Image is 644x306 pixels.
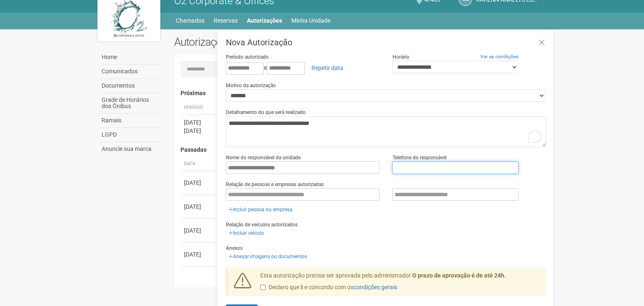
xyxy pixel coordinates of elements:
[226,228,267,238] a: Incluir veículo
[99,79,162,93] a: Documentos
[226,221,298,228] label: Relação de veículos autorizados
[226,82,276,89] label: Motivo da autorização
[181,147,540,153] h4: Passadas
[412,272,506,279] strong: O prazo de aprovação é de até 24h.
[226,61,380,75] div: a
[174,36,354,48] h2: Autorizações
[353,284,397,290] a: condições gerais
[184,179,215,187] div: [DATE]
[226,116,546,147] textarea: To enrich screen reader interactions, please activate Accessibility in Grammarly extension settings
[181,101,218,115] th: Período
[480,54,518,60] a: Ver as condições
[226,109,306,116] label: Detalhamento do que será realizado
[99,128,162,142] a: LGPD
[254,272,546,296] div: Esta autorização precisa ser aprovada pelo administrador.
[260,283,397,292] label: Declaro que li e concordo com os
[392,53,409,61] label: Horário
[226,53,269,61] label: Período autorizado
[99,93,162,114] a: Grade de Horários dos Ônibus
[184,226,215,235] div: [DATE]
[184,127,215,135] div: [DATE]
[226,181,324,188] label: Relação de pessoas e empresas autorizadas
[99,50,162,65] a: Home
[226,38,546,47] h3: Nova Autorização
[226,244,243,252] label: Anexos
[260,285,266,290] input: Declaro que li e concordo com oscondições gerais
[214,15,238,26] a: Reservas
[181,157,218,171] th: Data
[99,142,162,156] a: Anuncie sua marca
[181,90,540,96] h4: Próximas
[392,154,446,161] label: Telefone do responsável
[184,250,215,259] div: [DATE]
[99,114,162,128] a: Ramais
[99,65,162,79] a: Comunicados
[306,61,349,75] a: Repetir data
[184,202,215,211] div: [DATE]
[226,205,295,214] a: Incluir pessoa ou empresa
[226,154,301,161] label: Nome do responsável da unidade
[247,15,282,26] a: Autorizações
[176,15,204,26] a: Chamados
[184,118,215,127] div: [DATE]
[226,252,309,261] a: Anexar imagens ou documentos
[291,15,330,26] a: Minha Unidade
